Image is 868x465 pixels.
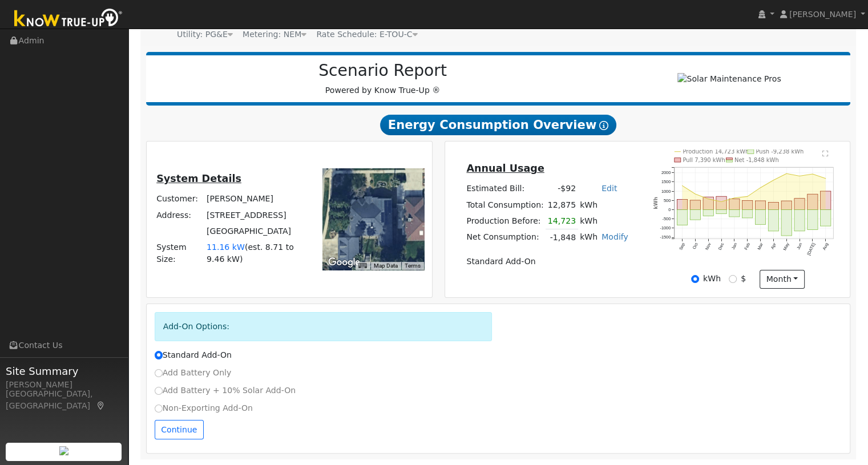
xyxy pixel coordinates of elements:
text: Push -9,238 kWh [756,148,804,155]
circle: onclick="" [760,187,761,188]
circle: onclick="" [681,185,683,187]
div: Add-On Options: [155,312,492,341]
circle: onclick="" [695,193,696,195]
text: Jan [730,242,738,250]
input: Non-Exporting Add-On [155,405,163,413]
div: [GEOGRAPHIC_DATA], [GEOGRAPHIC_DATA] [6,388,122,412]
span: ) [240,254,243,264]
a: Map [96,401,106,410]
td: [GEOGRAPHIC_DATA] [204,223,306,239]
text: Apr [770,242,777,250]
img: retrieve [59,446,68,455]
td: System Size: [155,239,205,267]
text: Nov [704,242,712,251]
u: System Details [156,173,241,184]
circle: onclick="" [721,201,722,203]
td: System Size [204,239,306,267]
input: Add Battery Only [155,369,163,377]
text: Aug [822,242,830,251]
input: Add Battery + 10% Solar Add-On [155,387,163,395]
circle: onclick="" [786,173,788,175]
td: 12,875 [546,197,578,213]
td: Estimated Bill: [465,181,546,197]
rect: onclick="" [716,196,726,209]
td: kWh [578,213,600,229]
span: Alias: H2ETOUCN [316,30,417,39]
rect: onclick="" [781,201,792,209]
rect: onclick="" [756,210,766,225]
label: kWh [703,273,721,285]
rect: onclick="" [729,199,740,209]
rect: onclick="" [794,199,805,210]
rect: onclick="" [690,200,700,210]
rect: onclick="" [742,201,753,210]
rect: onclick="" [821,191,831,210]
circle: onclick="" [708,198,709,200]
text: -1500 [660,234,671,240]
a: Modify [601,232,628,241]
td: Net Consumption: [465,229,546,246]
td: Total Consumption: [465,197,546,213]
text: 0 [668,207,671,212]
span: [PERSON_NAME] [789,10,856,19]
div: [PERSON_NAME] [6,379,122,391]
td: 14,723 [546,213,578,229]
circle: onclick="" [773,179,774,181]
span: 11.16 kW [207,242,245,252]
span: Energy Consumption Overview [380,115,616,135]
label: $ [741,273,746,285]
span: est. 8.71 to 9.46 kW [207,242,294,264]
rect: onclick="" [703,197,713,209]
button: month [760,270,805,289]
div: Metering: NEM [243,29,306,41]
circle: onclick="" [734,197,736,199]
a: Edit [601,184,617,193]
td: -1,848 [546,229,578,246]
i: Show Help [599,121,608,130]
td: [PERSON_NAME] [204,191,306,207]
input: Standard Add-On [155,351,163,359]
rect: onclick="" [781,210,792,236]
text: -500 [663,216,671,221]
text: 1000 [661,188,671,193]
text: Oct [692,242,699,250]
img: Solar Maintenance Pros [677,73,781,85]
text: -1000 [660,225,671,231]
button: Keyboard shortcuts [358,262,366,270]
a: Open this area in Google Maps (opens a new window) [325,255,363,270]
circle: onclick="" [825,177,826,179]
rect: onclick="" [716,210,726,214]
text: Jun [796,242,803,250]
text:  [822,150,829,157]
rect: onclick="" [729,210,740,217]
rect: onclick="" [756,201,766,210]
text: Net -1,848 kWh [734,157,779,163]
text: Feb [744,242,751,250]
label: Add Battery Only [155,367,232,379]
button: Map Data [374,262,398,270]
a: Terms (opens in new tab) [405,262,421,269]
rect: onclick="" [768,202,778,209]
circle: onclick="" [812,173,814,175]
span: Site Summary [6,363,122,379]
label: Add Battery + 10% Solar Add-On [155,385,296,397]
text: Production 14,723 kWh [683,148,749,155]
rect: onclick="" [703,210,713,216]
rect: onclick="" [677,199,687,209]
td: kWh [578,229,600,246]
circle: onclick="" [799,175,801,177]
rect: onclick="" [677,210,687,225]
rect: onclick="" [808,210,818,230]
input: $ [729,275,737,283]
td: -$92 [546,181,578,197]
circle: onclick="" [746,196,748,197]
h2: Scenario Report [158,61,608,80]
text: [DATE] [806,242,817,256]
rect: onclick="" [808,194,818,209]
td: [STREET_ADDRESS] [204,207,306,223]
u: Annual Usage [466,163,544,174]
div: Powered by Know True-Up ® [152,61,614,96]
text: kWh [653,197,659,209]
img: Google [325,255,363,270]
img: Know True-Up [9,6,128,32]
